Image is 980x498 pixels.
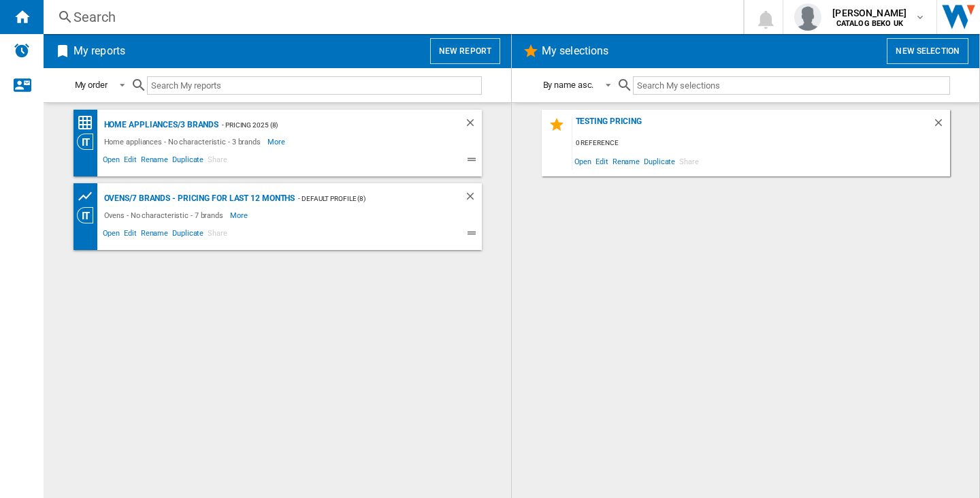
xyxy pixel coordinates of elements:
span: More [267,134,287,150]
span: Edit [122,153,139,170]
div: Testing Pricing [572,116,932,135]
button: New selection [887,38,968,64]
h2: My reports [71,38,128,64]
span: Rename [139,153,170,170]
div: - Pricing 2025 (8) [218,116,436,134]
span: Edit [122,227,139,243]
div: By name asc. [543,80,594,90]
input: Search My selections [633,76,949,95]
span: More [230,207,250,223]
img: alerts-logo.svg [14,42,30,59]
div: Ovens - No characteristic - 7 brands [101,207,230,223]
div: Category View [77,207,101,223]
div: Ovens/7 brands - Pricing for last 12 months [101,190,295,207]
div: Category View [77,134,101,150]
span: Edit [593,152,610,170]
span: Share [206,153,229,170]
img: profile.jpg [794,3,821,31]
span: Share [206,227,229,243]
div: My order [75,80,108,90]
div: Search [73,7,708,27]
span: Rename [139,227,170,243]
div: Home appliances/3 brands [101,116,219,134]
span: Open [101,227,122,243]
div: Home appliances - No characteristic - 3 brands [101,134,267,150]
span: Duplicate [642,152,677,170]
div: Delete [464,116,482,134]
div: Delete [464,190,482,207]
div: Product prices grid [77,188,101,205]
b: CATALOG BEKO UK [836,19,903,28]
span: [PERSON_NAME] [832,6,906,20]
h2: My selections [539,38,611,64]
div: 0 reference [572,135,950,152]
span: Share [677,152,701,170]
span: Open [572,152,594,170]
span: Open [101,153,122,170]
button: New report [430,38,500,64]
input: Search My reports [147,76,482,95]
div: Price Matrix [77,114,101,131]
span: Rename [610,152,642,170]
span: Duplicate [170,227,206,243]
div: - Default profile (8) [295,190,436,207]
div: Delete [932,116,950,135]
span: Duplicate [170,153,206,170]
